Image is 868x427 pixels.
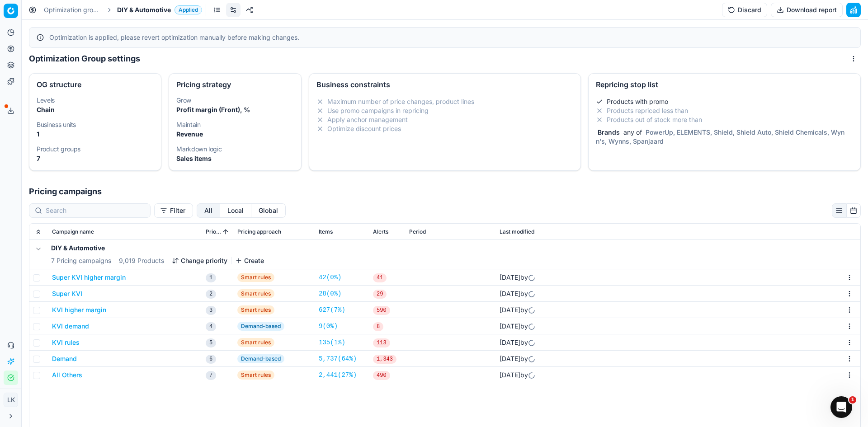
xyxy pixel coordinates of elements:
[172,256,227,265] button: Change priority
[46,206,145,215] input: Search
[206,322,216,331] span: 4
[251,203,286,218] button: global
[206,273,216,282] span: 1
[4,393,18,407] span: LK
[37,130,39,138] strong: 1
[500,305,535,314] div: by
[596,97,853,106] li: Products with promo
[37,155,40,162] strong: 7
[206,228,221,235] span: Priority
[500,371,520,379] span: [DATE]
[235,256,264,265] button: Create
[830,396,852,418] iframe: Intercom live chat
[206,355,216,364] span: 6
[206,290,216,299] span: 2
[500,322,520,330] span: [DATE]
[316,81,574,88] div: Business constraints
[237,228,281,235] span: Pricing approach
[52,354,77,363] button: Demand
[500,371,535,380] div: by
[316,106,574,115] li: Use promo campaigns in repricing
[220,203,251,218] button: local
[117,5,171,14] span: DIY & Automotive
[237,289,274,298] span: Smart rules
[221,227,230,236] button: Sorted by Priority ascending
[373,273,387,282] span: 41
[319,354,357,363] a: 5,737(64%)
[319,322,338,331] a: 9(0%)
[373,228,388,235] span: Alerts
[500,289,535,298] div: by
[176,81,293,88] div: Pricing strategy
[197,203,220,218] button: all
[373,322,383,331] span: 8
[52,338,80,347] button: KVI rules
[37,106,55,113] strong: Chain
[117,5,202,14] span: DIY & AutomotiveApplied
[175,5,202,14] span: Applied
[52,305,106,314] button: KVI higher margin
[319,228,333,235] span: Items
[596,106,853,115] li: Products repriced less than
[596,128,844,145] span: PowerUp, ELEMENTS, Shield, Shield Auto, Shield Chemicals, Wynn's, Wynns, Spanjaard
[51,256,111,265] span: 7 Pricing campaigns
[237,322,284,331] span: Demand-based
[316,115,574,124] li: Apply anchor management
[176,130,203,138] strong: Revenue
[722,3,767,17] button: Discard
[373,338,390,347] span: 113
[52,322,89,331] button: KVI demand
[316,97,574,106] li: Maximum number of price changes, product lines
[319,338,345,347] a: 135(1%)
[237,371,274,380] span: Smart rules
[373,290,387,299] span: 29
[373,355,396,364] span: 1,343
[500,354,535,363] div: by
[771,3,843,17] button: Download report
[206,306,216,315] span: 3
[44,5,202,14] nav: breadcrumb
[33,226,44,237] button: Expand all
[237,338,274,347] span: Smart rules
[206,338,216,347] span: 5
[52,289,82,298] button: Super KVI
[237,305,274,314] span: Smart rules
[500,338,535,347] div: by
[596,128,622,136] span: Brands
[596,115,853,124] li: Products out of stock more than
[237,273,274,282] span: Smart rules
[51,244,264,253] h5: DIY & Automotive
[319,305,345,314] a: 627(7%)
[373,306,390,315] span: 590
[500,322,535,331] div: by
[500,273,520,281] span: [DATE]
[596,81,853,88] div: Repricing stop list
[849,396,856,404] span: 1
[37,81,154,88] div: OG structure
[37,122,154,128] dt: Business units
[500,338,520,346] span: [DATE]
[319,371,357,380] a: 2,441(27%)
[52,273,126,282] button: Super KVI higher margin
[319,273,341,282] a: 42(0%)
[622,128,644,136] span: any of
[500,306,520,314] span: [DATE]
[49,33,853,42] div: Optimization is applied, please revert optimization manually before making changes.
[176,97,293,103] dt: Grow
[22,185,868,198] h1: Pricing campaigns
[409,228,426,235] span: Period
[176,146,293,152] dt: Markdown logic
[319,289,341,298] a: 28(0%)
[154,203,193,218] button: Filter
[316,124,574,133] li: Optimize discount prices
[176,106,250,113] strong: Profit margin (Front), %
[44,5,102,14] a: Optimization groups
[37,97,154,103] dt: Levels
[500,228,534,235] span: Last modified
[52,228,94,235] span: Campaign name
[4,393,18,407] button: LK
[206,371,216,380] span: 7
[500,355,520,362] span: [DATE]
[237,354,284,363] span: Demand-based
[176,122,293,128] dt: Maintain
